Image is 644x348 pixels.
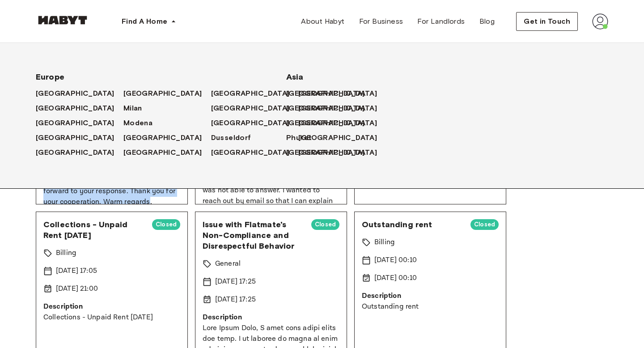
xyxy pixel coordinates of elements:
[36,118,123,128] a: [GEOGRAPHIC_DATA]
[211,88,290,99] span: [GEOGRAPHIC_DATA]
[43,219,145,241] span: Collections - Unpaid Rent [DATE]
[286,147,374,158] a: [GEOGRAPHIC_DATA]
[362,291,499,301] p: Description
[286,132,312,143] span: Phuket
[417,16,465,27] span: For Landlords
[592,13,608,30] img: avatar
[362,219,463,230] span: Outstanding rent
[362,301,499,312] p: Outstanding rent
[36,132,114,143] span: [GEOGRAPHIC_DATA]
[286,118,374,128] a: [GEOGRAPHIC_DATA]
[286,132,321,143] a: Phuket
[211,147,299,158] a: [GEOGRAPHIC_DATA]
[43,312,180,323] p: Collections - Unpaid Rent [DATE]
[298,132,377,143] span: [GEOGRAPHIC_DATA]
[36,88,123,99] a: [GEOGRAPHIC_DATA]
[215,259,241,269] p: General
[215,294,256,305] p: [DATE] 17:25
[211,118,290,128] span: [GEOGRAPHIC_DATA]
[374,273,417,284] p: [DATE] 00:10
[298,88,386,99] a: [GEOGRAPHIC_DATA]
[123,118,161,128] a: Modena
[286,118,365,128] span: [GEOGRAPHIC_DATA]
[43,301,180,312] p: Description
[286,88,374,99] a: [GEOGRAPHIC_DATA]
[36,88,114,99] span: [GEOGRAPHIC_DATA]
[470,220,499,229] span: Closed
[479,16,495,27] span: Blog
[410,13,472,30] a: For Landlords
[286,103,365,114] span: [GEOGRAPHIC_DATA]
[301,16,344,27] span: About Habyt
[122,16,167,27] span: Find A Home
[211,118,299,128] a: [GEOGRAPHIC_DATA]
[472,13,502,30] a: Blog
[123,147,202,158] span: [GEOGRAPHIC_DATA]
[123,118,153,128] span: Modena
[298,103,386,114] a: [GEOGRAPHIC_DATA]
[36,118,114,128] span: [GEOGRAPHIC_DATA]
[36,132,123,143] a: [GEOGRAPHIC_DATA]
[203,312,339,323] p: Description
[123,88,202,99] span: [GEOGRAPHIC_DATA]
[123,147,211,158] a: [GEOGRAPHIC_DATA]
[298,147,386,158] a: [GEOGRAPHIC_DATA]
[298,132,386,143] a: [GEOGRAPHIC_DATA]
[524,16,570,27] span: Get in Touch
[56,266,97,276] p: [DATE] 17:05
[56,248,76,259] p: Billing
[294,13,352,30] a: About Habyt
[215,276,256,287] p: [DATE] 17:25
[374,237,395,248] p: Billing
[311,220,339,229] span: Closed
[152,220,180,229] span: Closed
[211,88,299,99] a: [GEOGRAPHIC_DATA]
[203,219,304,251] span: Issue with Flatmate's Non-Compliance and Disrespectful Behavior
[36,72,258,82] span: Europe
[359,16,403,27] span: For Business
[211,147,290,158] span: [GEOGRAPHIC_DATA]
[123,132,211,143] a: [GEOGRAPHIC_DATA]
[516,12,578,31] button: Get in Touch
[123,88,211,99] a: [GEOGRAPHIC_DATA]
[36,103,114,114] span: [GEOGRAPHIC_DATA]
[298,118,386,128] a: [GEOGRAPHIC_DATA]
[352,13,411,30] a: For Business
[286,103,374,114] a: [GEOGRAPHIC_DATA]
[286,147,365,158] span: [GEOGRAPHIC_DATA]
[114,13,183,30] button: Find A Home
[56,284,98,294] p: [DATE] 21:00
[211,132,251,143] span: Dusseldorf
[36,147,123,158] a: [GEOGRAPHIC_DATA]
[123,132,202,143] span: [GEOGRAPHIC_DATA]
[36,103,123,114] a: [GEOGRAPHIC_DATA]
[211,132,260,143] a: Dusseldorf
[123,103,151,114] a: Milan
[36,147,114,158] span: [GEOGRAPHIC_DATA]
[211,103,299,114] a: [GEOGRAPHIC_DATA]
[123,103,142,114] span: Milan
[36,16,89,25] img: Habyt
[374,255,417,266] p: [DATE] 00:10
[286,72,358,82] span: Asia
[211,103,290,114] span: [GEOGRAPHIC_DATA]
[286,88,365,99] span: [GEOGRAPHIC_DATA]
